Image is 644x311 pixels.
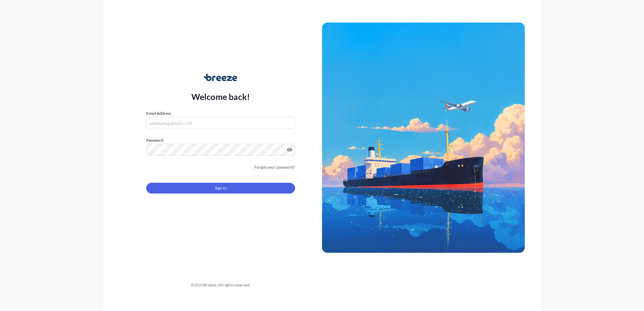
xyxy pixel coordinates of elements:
[146,117,295,129] input: example@gmail.com
[146,137,295,144] label: Password
[146,110,171,117] label: Email Address
[191,91,250,102] p: Welcome back!
[215,185,227,192] span: Sign In
[146,183,295,194] button: Sign In
[322,23,525,253] img: Ship illustration
[119,282,322,288] div: © 2025 Breeze. All rights reserved.
[287,147,292,152] button: Show password
[254,164,295,171] a: Forgot your password?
